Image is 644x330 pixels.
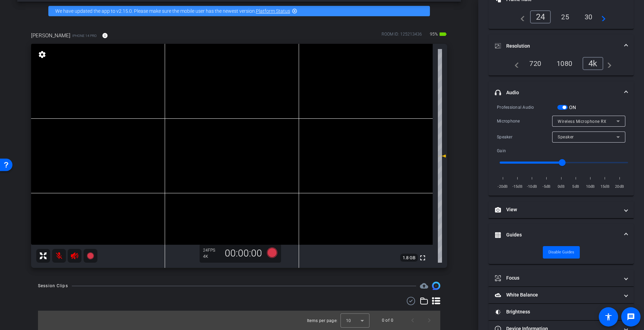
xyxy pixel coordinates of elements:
mat-icon: battery_std [439,30,447,38]
mat-icon: message [627,313,635,321]
div: Audio [489,104,634,196]
span: FPS [208,248,215,253]
div: 4k [583,57,603,70]
mat-panel-title: View [495,206,619,213]
span: -5dB [541,183,552,190]
div: 0 of 0 [382,317,393,324]
span: 15dB [599,183,611,190]
mat-icon: info [102,32,108,39]
mat-expansion-panel-header: Resolution [489,35,634,57]
mat-panel-title: Audio [495,89,619,96]
mat-icon: settings [37,50,47,59]
span: -10dB [526,183,538,190]
span: [PERSON_NAME] [31,32,70,39]
mat-expansion-panel-header: Guides [489,224,634,246]
span: 95% [429,29,439,40]
mat-expansion-panel-header: Brightness [489,304,634,320]
div: We have updated the app to v2.15.0. Please make sure the mobile user has the newest version. [48,6,430,16]
span: Disable Guides [548,247,574,258]
div: Microphone [497,118,552,125]
span: Destinations for your clips [420,282,428,290]
div: Resolution [489,57,634,76]
mat-panel-title: Brightness [495,308,619,316]
div: 720 [524,58,546,69]
img: Session clips [432,282,440,290]
mat-icon: accessibility [604,313,613,321]
mat-icon: navigate_before [511,59,519,68]
span: 0dB [555,183,567,190]
span: Wireless Microphone RX [558,119,606,124]
span: Speaker [558,135,574,139]
a: Platform Status [256,8,290,14]
mat-expansion-panel-header: Focus [489,270,634,287]
mat-icon: 0 dB [438,152,446,160]
span: iPhone 14 Pro [72,33,97,38]
span: 20dB [614,183,625,190]
div: Items per page: [307,317,338,324]
mat-icon: cloud_upload [420,282,428,290]
div: Professional Audio [497,104,557,111]
span: 5dB [570,183,581,190]
div: 00:00:00 [220,247,267,259]
div: 4K [203,254,220,259]
mat-icon: navigate_next [597,13,606,21]
button: Next page [421,312,438,329]
span: -20dB [497,183,509,190]
div: 1080 [551,58,577,69]
div: ROOM ID: 125213436 [382,31,422,41]
div: 24 [203,247,220,253]
button: Disable Guides [543,246,580,259]
mat-expansion-panel-header: Audio [489,81,634,104]
div: Session Clips [38,282,68,289]
div: Guides [489,246,634,264]
mat-icon: navigate_next [603,59,612,68]
div: 30 [579,11,598,23]
div: Speaker [497,134,552,140]
mat-expansion-panel-header: White Balance [489,287,634,303]
button: Previous page [404,312,421,329]
mat-icon: navigate_before [517,13,525,21]
span: 10dB [585,183,596,190]
mat-icon: highlight_off [292,8,297,14]
div: Frame Rate [489,10,634,29]
mat-panel-title: White Balance [495,291,619,299]
span: 1.8 GB [400,254,418,262]
mat-panel-title: Focus [495,274,619,282]
mat-panel-title: Resolution [495,42,619,50]
mat-panel-title: Guides [495,231,619,239]
mat-icon: fullscreen [419,254,427,262]
mat-expansion-panel-header: View [489,202,634,218]
div: Gain [497,147,557,154]
div: 25 [556,11,574,23]
span: -15dB [511,183,523,190]
label: ON [568,104,576,111]
div: 24 [530,10,551,23]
